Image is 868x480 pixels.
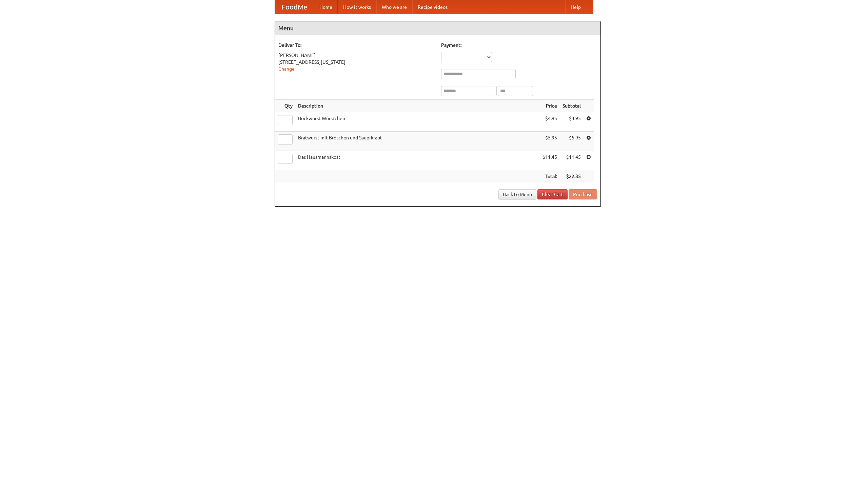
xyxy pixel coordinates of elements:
[295,132,540,151] td: Bratwurst mit Brötchen und Sauerkraut
[540,100,560,112] th: Price
[295,100,540,112] th: Description
[540,132,560,151] td: $5.95
[295,112,540,132] td: Bockwurst Würstchen
[275,21,600,35] h4: Menu
[338,0,376,14] a: How it works
[540,112,560,132] td: $4.95
[569,189,597,199] button: Purchase
[540,151,560,170] td: $11.45
[278,66,295,72] a: Change
[441,42,597,49] h5: Payment:
[560,170,584,183] th: $22.35
[275,100,295,112] th: Qty
[278,52,434,59] div: [PERSON_NAME]
[560,132,584,151] td: $5.95
[537,189,568,199] a: Clear Cart
[412,0,453,14] a: Recipe videos
[540,170,560,183] th: Total:
[275,0,314,14] a: FoodMe
[278,59,434,65] div: [STREET_ADDRESS][US_STATE]
[560,112,584,132] td: $4.95
[295,151,540,170] td: Das Hausmannskost
[278,42,434,49] h5: Deliver To:
[565,0,586,14] a: Help
[560,100,584,112] th: Subtotal
[498,189,536,199] a: Back to Menu
[376,0,412,14] a: Who we are
[314,0,338,14] a: Home
[560,151,584,170] td: $11.45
